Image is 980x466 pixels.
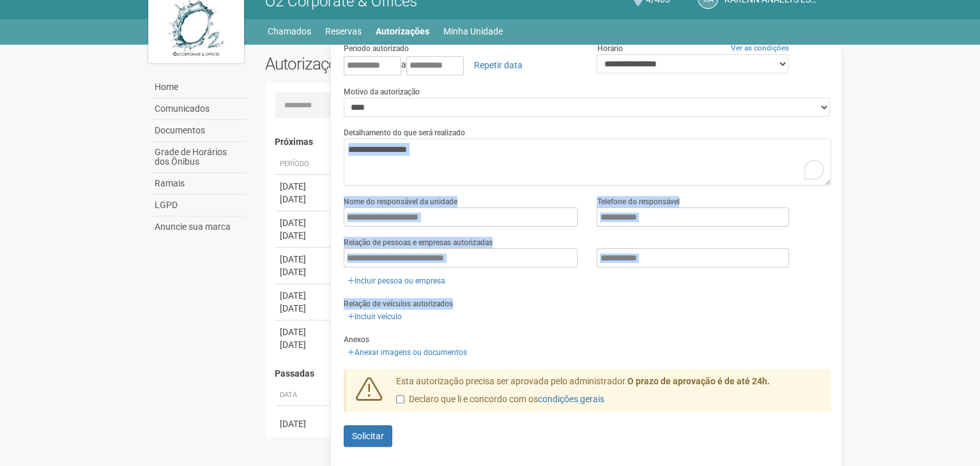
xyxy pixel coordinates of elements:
a: Anuncie sua marca [151,216,246,237]
a: LGPD [151,195,246,216]
h2: Autorizações [265,54,539,73]
div: [DATE] [280,229,327,242]
label: Telefone do responsável [597,196,679,207]
label: Detalhamento do que será realizado [344,127,465,139]
label: Motivo da autorização [344,86,420,98]
a: Home [151,77,246,98]
button: Solicitar [344,425,392,447]
input: Declaro que li e concordo com oscondições gerais [396,395,404,403]
label: Período autorizado [344,43,409,54]
div: Esta autorização precisa ser aprovada pelo administrador. [387,375,831,412]
a: Repetir data [466,54,531,76]
h4: Passadas [275,369,822,379]
th: Período [275,154,332,175]
div: [DATE] [280,302,327,315]
label: Declaro que li e concordo com os [396,393,604,406]
a: Minha Unidade [443,22,503,40]
label: Relação de veículos autorizados [344,298,453,310]
a: Reservas [325,22,362,40]
div: a [344,54,578,76]
label: Anexos [344,334,369,345]
a: Autorizações [376,22,429,40]
label: Nome do responsável da unidade [344,196,457,207]
a: Ramais [151,173,246,195]
label: Horário [597,43,622,54]
a: condições gerais [538,394,604,404]
div: [DATE] [280,266,327,278]
a: Incluir veículo [344,310,406,324]
span: Solicitar [352,431,384,441]
a: Ver as condições [731,43,789,52]
strong: O prazo de aprovação é de até 24h. [627,376,770,386]
th: Data [275,385,332,406]
div: [DATE] [280,338,327,351]
a: Grade de Horários dos Ônibus [151,142,246,173]
textarea: To enrich screen reader interactions, please activate Accessibility in Grammarly extension settings [344,139,831,186]
div: [DATE] [280,326,327,338]
a: Incluir pessoa ou empresa [344,274,449,288]
a: Anexar imagens ou documentos [344,345,471,359]
a: Comunicados [151,98,246,120]
div: [DATE] [280,289,327,302]
a: Chamados [268,22,311,40]
div: [DATE] [280,417,327,430]
div: [DATE] [280,193,327,206]
div: [DATE] [280,216,327,229]
div: [DATE] [280,180,327,193]
div: [DATE] [280,253,327,266]
a: Documentos [151,120,246,142]
h4: Próximas [275,137,822,147]
label: Relação de pessoas e empresas autorizadas [344,237,493,248]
